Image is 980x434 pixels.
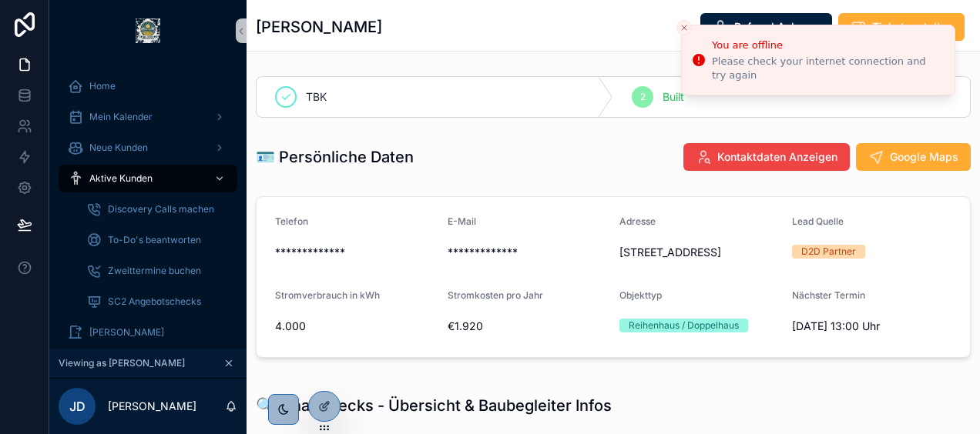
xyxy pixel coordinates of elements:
[256,146,414,168] h1: 🪪 Persönliche Daten
[712,55,942,82] div: Please check your internet connection and try again
[683,143,850,171] button: Kontaktdaten Anzeigen
[663,89,684,105] span: Built
[717,149,837,165] span: Kontaktdaten Anzeigen
[619,215,656,227] span: Adresse
[275,215,308,227] span: Telefon
[275,319,435,334] span: 4.000
[448,319,608,334] span: €1.920
[700,13,832,41] button: Referral Anlegen
[89,80,116,92] span: Home
[108,265,201,277] span: Zweittermine buchen
[89,172,153,185] span: Aktive Kunden
[448,215,476,227] span: E-Mail
[640,91,646,103] span: 2
[629,319,739,332] div: Reihenhaus / Doppelhaus
[676,20,692,35] button: Close toast
[712,38,942,53] div: You are offline
[108,203,214,215] span: Discovery Calls machen
[69,397,86,416] span: JD
[838,13,965,41] button: Ticket erstellen
[108,399,196,414] p: [PERSON_NAME]
[306,89,327,105] span: TBK
[77,195,237,223] a: Discovery Calls machen
[448,289,543,301] span: Stromkosten pro Jahr
[59,134,237,162] a: Neue Kunden
[89,326,164,339] span: [PERSON_NAME]
[619,289,662,301] span: Objekttyp
[256,395,612,416] h1: 🔍 Final Checks - Übersicht & Baubegleiter Infos
[136,18,160,43] img: App logo
[89,142,148,154] span: Neue Kunden
[275,289,380,301] span: Stromverbrauch in kWh
[59,165,237,192] a: Aktive Kunden
[619,245,780,260] span: [STREET_ADDRESS]
[256,16,382,38] h1: [PERSON_NAME]
[77,257,237,285] a: Zweittermine buchen
[49,62,247,349] div: scrollable content
[89,111,153,123] span: Mein Kalender
[801,245,856,259] div: D2D Partner
[792,215,844,227] span: Lead Quelle
[792,319,952,334] span: [DATE] 13:00 Uhr
[108,234,201,246] span: To-Do's beantworten
[77,288,237,315] a: SC2 Angebotschecks
[59,103,237,131] a: Mein Kalender
[856,143,971,171] button: Google Maps
[59,72,237,100] a: Home
[792,289,865,301] span: Nächster Termin
[59,319,237,346] a: [PERSON_NAME]
[108,295,201,308] span: SC2 Angebotschecks
[59,357,185,369] span: Viewing as [PERSON_NAME]
[77,226,237,254] a: To-Do's beantworten
[890,149,958,165] span: Google Maps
